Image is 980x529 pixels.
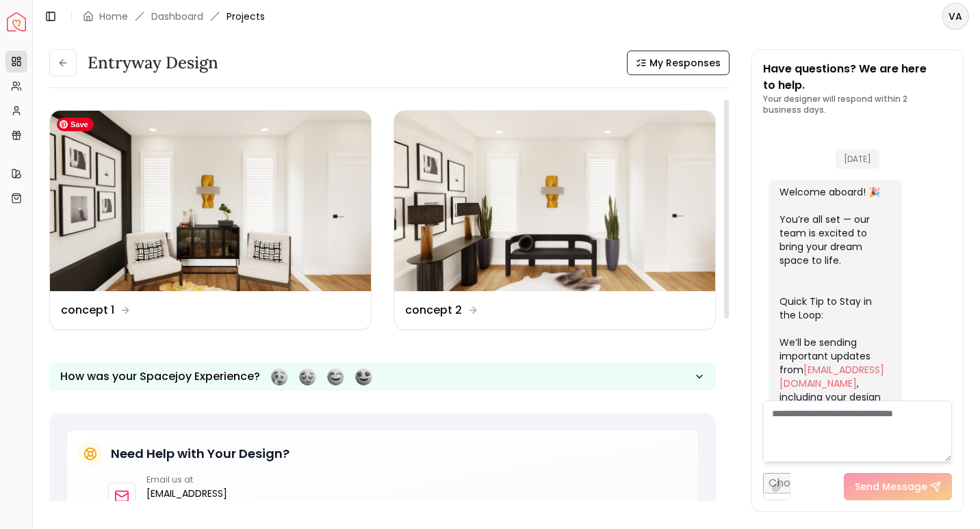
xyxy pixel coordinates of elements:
[227,10,265,23] span: Projects
[57,118,94,131] span: Save
[394,111,715,291] img: concept 2
[763,94,952,116] p: Your designer will respond within 2 business days.
[88,52,218,74] h3: entryway design
[146,485,237,518] a: [EMAIL_ADDRESS][DOMAIN_NAME]
[627,51,730,75] button: My Responses
[405,302,462,318] dd: concept 2
[146,474,237,485] p: Email us at
[60,368,260,385] p: How was your Spacejoy Experience?
[49,110,372,330] a: concept 1concept 1
[836,149,879,169] span: [DATE]
[7,12,26,31] img: Spacejoy Logo
[943,4,968,29] span: VA
[763,61,952,94] p: Have questions? We are here to help.
[111,444,289,463] h5: Need Help with Your Design?
[61,302,114,318] dd: concept 1
[942,3,969,30] button: VA
[50,111,371,291] img: concept 1
[83,10,265,23] nav: breadcrumb
[151,10,203,23] a: Dashboard
[99,10,128,23] a: Home
[779,363,884,390] a: [EMAIL_ADDRESS][DOMAIN_NAME]
[7,12,26,31] a: Spacejoy
[649,56,721,70] span: My Responses
[49,363,716,391] button: How was your Spacejoy Experience?Feeling terribleFeeling badFeeling goodFeeling awesome
[394,110,716,330] a: concept 2concept 2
